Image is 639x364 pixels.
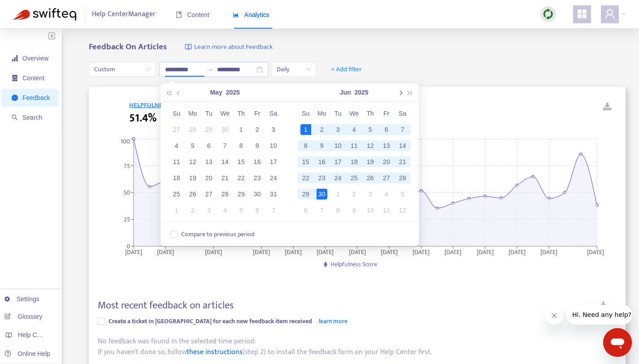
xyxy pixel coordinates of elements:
[298,154,314,170] td: 2025-06-15
[204,124,214,135] div: 29
[300,189,311,199] div: 29
[378,121,395,138] td: 2025-06-06
[285,247,302,257] tspan: [DATE]
[381,124,392,135] div: 6
[185,42,273,52] a: Learn more about Feedback
[220,189,230,199] div: 28
[397,156,408,167] div: 21
[395,170,411,186] td: 2025-06-28
[4,295,39,303] a: Settings
[233,121,249,138] td: 2025-05-01
[233,105,249,121] th: Th
[362,105,378,121] th: Th
[346,170,362,186] td: 2025-06-25
[349,140,360,151] div: 11
[378,138,395,154] td: 2025-06-13
[201,154,217,170] td: 2025-05-13
[395,202,411,218] td: 2025-07-12
[381,173,392,183] div: 27
[381,189,392,199] div: 4
[300,205,311,216] div: 6
[123,187,130,198] tspan: 50
[109,316,312,326] span: Create a ticket in [GEOGRAPHIC_DATA] for each new feedback item received
[346,154,362,170] td: 2025-06-18
[319,316,348,326] a: learn more
[129,100,190,111] span: HELPFULNESS SCORE
[169,170,185,186] td: 2025-05-18
[22,94,50,101] span: Feedback
[317,140,327,151] div: 9
[587,247,604,257] tspan: [DATE]
[268,173,279,183] div: 24
[201,170,217,186] td: 2025-05-20
[265,154,282,170] td: 2025-05-17
[378,154,395,170] td: 2025-06-20
[265,138,282,154] td: 2025-05-10
[185,43,192,51] img: image-link
[12,75,18,81] span: container
[249,202,265,218] td: 2025-06-06
[204,156,214,167] div: 13
[545,307,563,325] iframe: Close message
[381,247,398,257] tspan: [DATE]
[171,156,182,167] div: 11
[201,138,217,154] td: 2025-05-06
[98,347,617,358] div: If you haven't done so, follow (step 2) to install the feedback form on your Help Center first.
[333,173,343,183] div: 24
[89,40,167,54] b: Feedback On Articles
[265,202,282,218] td: 2025-06-07
[362,170,378,186] td: 2025-06-26
[210,83,222,101] button: May
[362,154,378,170] td: 2025-06-19
[298,138,314,154] td: 2025-06-08
[220,140,230,151] div: 7
[233,138,249,154] td: 2025-05-08
[346,138,362,154] td: 2025-06-11
[236,189,247,199] div: 29
[300,156,311,167] div: 15
[378,105,395,121] th: Fr
[12,55,18,61] span: signal
[362,202,378,218] td: 2025-07-10
[541,247,558,257] tspan: [DATE]
[185,138,201,154] td: 2025-05-05
[12,95,18,101] span: message
[220,205,230,216] div: 4
[381,140,392,151] div: 13
[333,205,343,216] div: 8
[176,11,209,18] span: Content
[333,124,343,135] div: 3
[397,140,408,151] div: 14
[300,173,311,183] div: 22
[98,299,234,312] h4: Most recent feedback on articles
[314,154,330,170] td: 2025-06-16
[265,121,282,138] td: 2025-05-03
[233,11,270,18] span: Analytics
[233,154,249,170] td: 2025-05-15
[236,140,247,151] div: 8
[298,170,314,186] td: 2025-06-22
[187,205,198,216] div: 2
[381,205,392,216] div: 11
[185,170,201,186] td: 2025-05-19
[249,170,265,186] td: 2025-05-23
[121,136,130,147] tspan: 100
[187,124,198,135] div: 28
[201,186,217,202] td: 2025-05-27
[169,154,185,170] td: 2025-05-11
[314,121,330,138] td: 2025-06-02
[217,154,233,170] td: 2025-05-14
[171,140,182,151] div: 4
[185,121,201,138] td: 2025-04-28
[509,247,526,257] tspan: [DATE]
[201,105,217,121] th: Tu
[217,186,233,202] td: 2025-05-28
[178,230,258,239] span: Compare to previous period
[169,186,185,202] td: 2025-05-25
[129,110,156,126] span: 51.4%
[330,105,346,121] th: Tu
[201,202,217,218] td: 2025-06-03
[157,247,174,257] tspan: [DATE]
[265,186,282,202] td: 2025-05-31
